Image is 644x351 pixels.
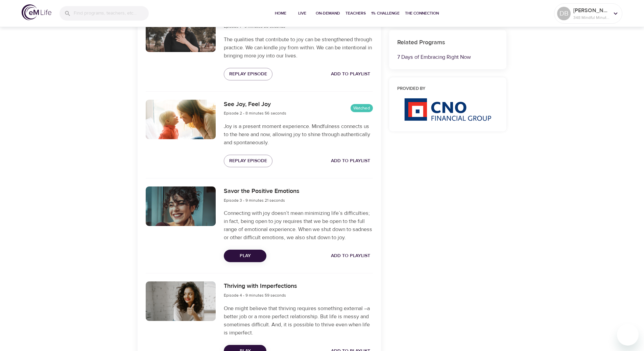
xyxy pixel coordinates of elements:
button: Play [224,250,266,262]
span: Replay Episode [229,157,267,165]
span: Episode 3 - 9 minutes 21 seconds [224,198,285,203]
p: [PERSON_NAME] [573,6,609,15]
span: Home [272,10,289,17]
input: Find programs, teachers, etc... [74,6,149,21]
iframe: Button to launch messaging window [617,324,639,346]
button: Add to Playlist [328,155,373,167]
span: Watched [351,105,373,111]
h6: Thriving with Imperfections [224,281,297,291]
p: Connecting with joy doesn’t mean minimizing life’s difficulties; in fact, being open to joy requi... [224,209,373,242]
h6: Related Programs [397,38,499,48]
span: Episode 4 - 9 minutes 59 seconds [224,293,286,298]
p: The qualities that contribute to joy can be strengthened through practice. We can kindle joy from... [224,35,373,60]
span: Add to Playlist [331,252,370,260]
span: Add to Playlist [331,157,370,165]
span: Play [229,252,261,260]
img: CNO%20logo.png [404,98,491,121]
span: On-Demand [316,10,340,17]
button: Add to Playlist [328,250,373,262]
img: logo [22,4,51,20]
h6: Provided by [397,85,499,93]
h6: See Joy, Feel Joy [224,100,286,109]
button: Replay Episode [224,155,272,167]
div: DB [557,7,571,20]
span: Replay Episode [229,70,267,78]
p: Joy is a present moment experience. Mindfulness connects us to the here and now, allowing joy to ... [224,122,373,147]
p: 348 Mindful Minutes [573,15,609,21]
span: Live [294,10,310,17]
span: Teachers [345,10,366,17]
a: 7 Days of Embracing Right Now [397,54,471,60]
p: One might believe that thriving requires something external –a better job or a more perfect relat... [224,304,373,337]
span: Add to Playlist [331,70,370,78]
span: Episode 2 - 8 minutes 56 seconds [224,110,286,116]
h6: Savor the Positive Emotions [224,186,300,196]
button: Add to Playlist [328,68,373,80]
span: The Connection [405,10,439,17]
span: 1% Challenge [371,10,400,17]
button: Replay Episode [224,68,272,80]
